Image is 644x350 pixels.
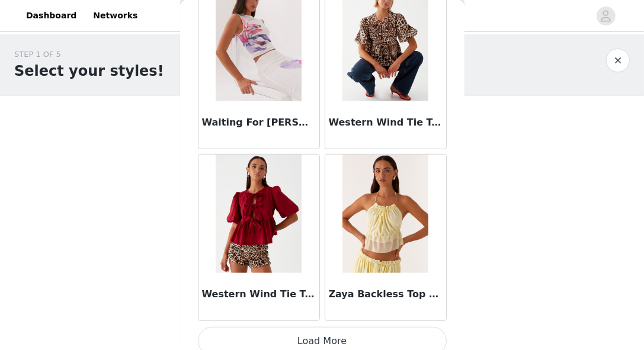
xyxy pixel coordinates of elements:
div: avatar [600,7,611,25]
a: Dashboard [19,2,84,29]
h3: Western Wind Tie Top - Leopard [329,115,443,130]
h3: Waiting For [PERSON_NAME] Top - White [202,115,316,130]
h3: Zaya Backless Top - Yellow [329,287,443,301]
div: STEP 1 OF 5 [14,49,164,60]
img: Zaya Backless Top - Yellow [342,155,428,273]
a: Networks [86,2,145,29]
img: Western Wind Tie Top - Maroon [216,155,302,273]
h1: Select your styles! [14,60,164,82]
h3: Western Wind Tie Top - Maroon [202,287,316,301]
